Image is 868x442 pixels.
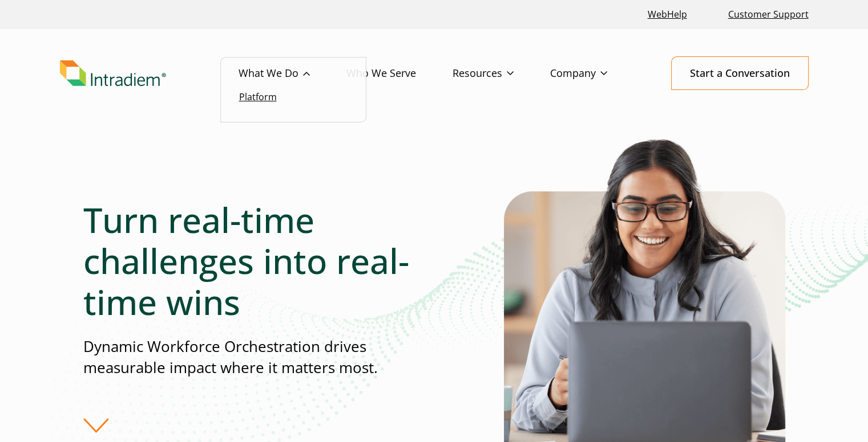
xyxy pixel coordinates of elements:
[83,336,434,379] p: Dynamic Workforce Orchestration drives measurable impact where it matters most.
[453,57,550,90] a: Resources
[550,57,644,90] a: Company
[671,56,809,90] a: Start a Conversation
[239,57,346,90] a: What We Do
[60,60,239,87] a: Link to homepage of Intradiem
[239,91,277,103] a: Platform
[346,57,453,90] a: Who We Serve
[724,2,813,27] a: Customer Support
[83,199,434,322] h1: Turn real-time challenges into real-time wins
[643,2,692,27] a: Link opens in a new window
[60,60,166,87] img: Intradiem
